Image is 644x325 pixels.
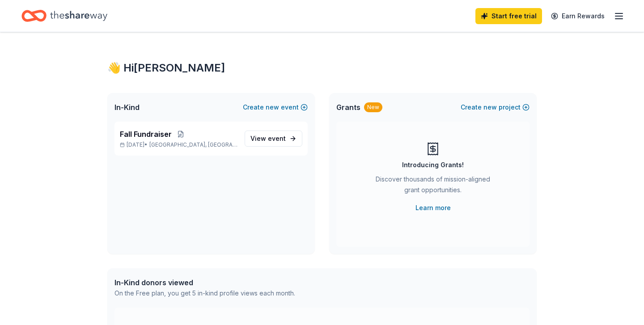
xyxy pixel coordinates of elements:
[266,102,279,113] span: new
[364,102,382,112] div: New
[546,8,610,24] a: Earn Rewards
[372,174,494,199] div: Discover thousands of mission-aligned grant opportunities.
[461,102,530,113] button: Createnewproject
[415,203,451,213] a: Learn more
[21,5,107,26] a: Home
[149,141,237,148] span: [GEOGRAPHIC_DATA], [GEOGRAPHIC_DATA]
[107,61,537,75] div: 👋 Hi [PERSON_NAME]
[483,102,497,113] span: new
[475,8,542,24] a: Start free trial
[245,131,302,147] a: View event
[114,102,140,113] span: In-Kind
[402,160,464,170] div: Introducing Grants!
[114,277,295,288] div: In-Kind donors viewed
[114,288,295,299] div: On the Free plan, you get 5 in-kind profile views each month.
[268,135,286,142] span: event
[250,133,286,144] span: View
[120,129,172,139] span: Fall Fundraiser
[120,141,237,148] p: [DATE] •
[336,102,360,113] span: Grants
[243,102,308,113] button: Createnewevent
